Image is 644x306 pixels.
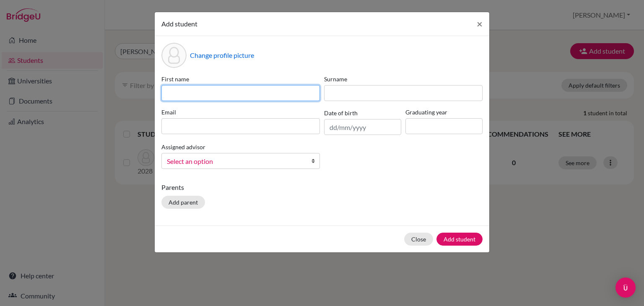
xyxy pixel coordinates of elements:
[161,108,320,117] label: Email
[436,233,483,246] button: Add student
[405,108,483,117] label: Graduating year
[477,18,483,30] span: ×
[161,20,197,28] span: Add student
[324,75,483,83] label: Surname
[161,75,320,83] label: First name
[161,196,205,209] button: Add parent
[615,277,636,298] div: Open Intercom Messenger
[167,156,304,167] span: Select an option
[404,233,433,246] button: Close
[161,43,187,68] div: Profile picture
[161,182,483,192] p: Parents
[161,143,205,151] label: Assigned advisor
[324,109,358,117] label: Date of birth
[470,12,489,36] button: Close
[324,119,401,135] input: dd/mm/yyyy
